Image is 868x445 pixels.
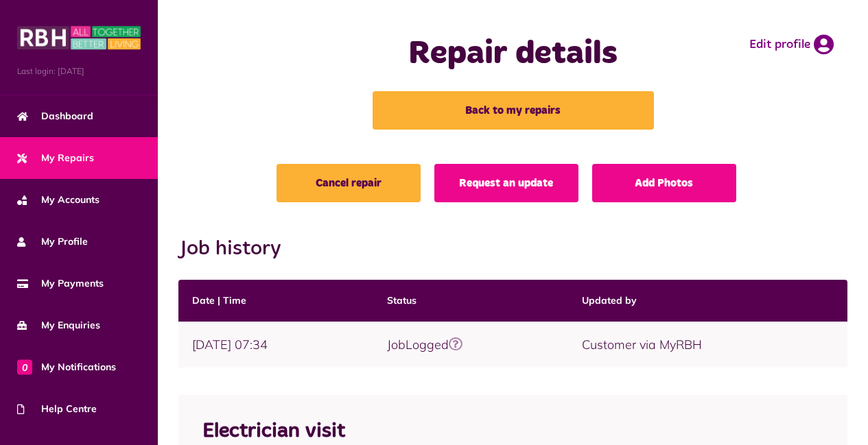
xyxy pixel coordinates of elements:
[17,359,32,374] span: 0
[17,318,100,333] span: My Enquiries
[373,322,568,368] td: JobLogged
[17,24,141,51] img: MyRBH
[568,322,847,368] td: Customer via MyRBH
[178,322,373,368] td: [DATE] 07:34
[17,193,99,207] span: My Accounts
[434,164,578,202] a: Request an update
[373,91,654,130] a: Back to my repairs
[592,164,736,202] a: Add Photos
[17,109,93,123] span: Dashboard
[17,402,97,416] span: Help Centre
[17,65,141,77] span: Last login: [DATE]
[17,360,116,374] span: My Notifications
[277,164,421,202] a: Cancel repair
[178,280,373,322] th: Date | Time
[349,34,677,74] h1: Repair details
[373,280,568,322] th: Status
[749,34,834,55] a: Edit profile
[17,234,88,249] span: My Profile
[17,151,94,165] span: My Repairs
[178,237,847,261] h2: Job history
[202,421,345,442] span: Electrician visit
[17,276,104,291] span: My Payments
[568,280,847,322] th: Updated by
